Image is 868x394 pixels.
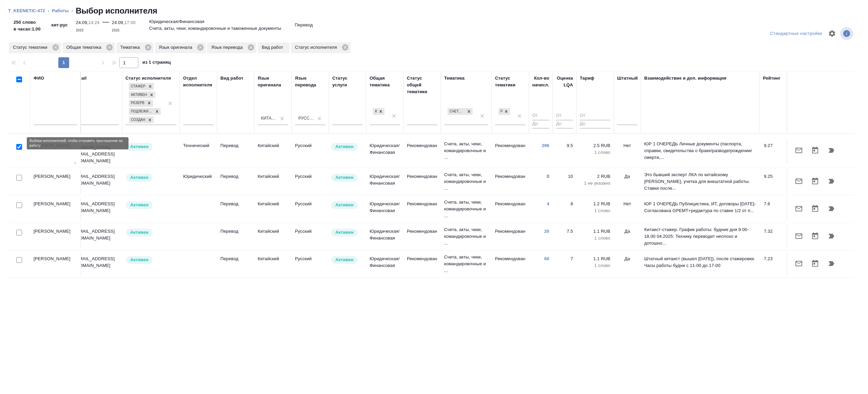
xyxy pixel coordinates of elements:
[807,142,823,159] button: Открыть календарь загрузки
[254,225,292,248] td: Китайский
[403,225,441,248] td: Рекомендован
[125,255,176,265] div: Рядовой исполнитель: назначай с учетом рейтинга
[614,170,641,193] td: Да
[125,142,176,151] div: Рядовой исполнитель: назначай с учетом рейтинга
[791,173,807,189] button: Отправить предложение о работе
[258,75,288,88] div: Язык оригинала
[614,197,641,221] td: Нет
[444,141,488,161] p: Счета, акты, чеки, командировочные и ...
[614,252,641,276] td: Да
[180,139,217,163] td: Технический
[580,201,610,207] p: 1.2 RUB
[532,75,549,88] div: Кол-во начисл.
[295,75,325,88] div: Язык перевода
[444,75,465,82] div: Тематика
[220,142,251,149] p: Перевод
[125,228,176,237] div: Рядовой исполнитель: назначай с учетом рейтинга
[128,82,155,91] div: Стажер, Активен, Резерв, Подлежит внедрению, Создан
[823,228,840,244] button: Продолжить
[335,143,354,150] p: Активен
[553,139,576,163] td: 9.5
[149,18,204,25] p: Юридическая/Финансовая
[791,201,807,217] button: Отправить предложение о работе
[366,225,403,248] td: Юридическая/Финансовая
[130,256,149,263] p: Активен
[763,75,781,82] div: Рейтинг
[532,112,549,120] input: От
[764,201,783,207] div: 7.6
[580,207,610,214] p: 1 слово
[16,175,22,181] input: Выбери исполнителей, чтобы отправить приглашение на работу
[764,228,783,235] div: 7.32
[444,254,488,274] p: Счета, акты, чеки, командировочные и ...
[764,142,783,149] div: 9.27
[75,201,119,214] p: [EMAIL_ADDRESS][DOMAIN_NAME]
[580,173,610,180] p: 2 RUB
[76,5,157,16] h2: Выбор исполнителя
[125,173,176,182] div: Рядовой исполнитель: назначай с учетом рейтинга
[764,255,783,262] div: 7.23
[407,75,437,95] div: Статус общей тематики
[447,107,473,116] div: Счета, акты, чеки, командировочные и таможенные документы
[403,170,441,193] td: Рекомендован
[291,42,351,53] div: Статус исполнителя
[155,42,206,53] div: Язык оригинала
[129,117,146,124] div: Создан
[403,252,441,276] td: Рекомендован
[130,174,149,181] p: Активен
[617,75,638,82] div: Штатный
[492,252,529,276] td: Рекомендован
[823,255,840,272] button: Продолжить
[112,20,124,25] p: 24.09,
[335,202,354,208] p: Активен
[75,173,119,187] p: [EMAIL_ADDRESS][DOMAIN_NAME]
[159,44,195,51] p: Язык оригинала
[129,100,145,107] div: Резерв
[8,8,45,13] a: T_KEENETIC-472
[292,225,329,248] td: Русский
[644,75,726,82] div: Взаимодействие и доп. информация
[34,75,44,82] div: ФИО
[807,255,823,272] button: Открыть календарь загрузки
[14,19,41,26] p: 250 слово
[544,256,549,261] a: 60
[292,139,329,163] td: Русский
[75,228,119,242] p: [EMAIL_ADDRESS][DOMAIN_NAME]
[366,252,403,276] td: Юридическая/Финансовая
[580,228,610,235] p: 1.1 RUB
[764,173,783,180] div: 9.25
[823,142,840,159] button: Продолжить
[556,75,573,88] div: Оценка LQA
[768,28,824,39] div: split button
[370,75,400,88] div: Общая тематика
[88,20,100,25] p: 14:24
[553,170,576,193] td: 10
[254,252,292,276] td: Китайский
[30,197,81,221] td: [PERSON_NAME]
[366,170,403,193] td: Юридическая/Финансовая
[335,174,354,181] p: Активен
[8,5,860,16] nav: breadcrumb
[75,151,119,164] p: [EMAIL_ADDRESS][DOMAIN_NAME]
[220,201,251,207] p: Перевод
[220,255,251,262] p: Перевод
[16,202,22,208] input: Выбери исполнителей, чтобы отправить приглашение на работу
[207,42,256,53] div: Язык перевода
[492,197,529,221] td: Рекомендован
[183,75,214,88] div: Отдел исполнителя
[614,139,641,163] td: Нет
[30,139,81,163] td: [PERSON_NAME]
[644,141,756,161] p: ЮР 1 ОЧЕРЕДЬ Личные документы (паспорта, справки, свидетельства о браке/разводе/рождении/смерти,...
[492,139,529,163] td: Рекомендован
[644,226,756,247] p: Китаист-стажер. График работы: будние дня 9.00-18.00 04.2025: Технику переводит неплохо и дотошно...
[791,255,807,272] button: Отправить предложение о работе
[807,173,823,189] button: Открыть календарь загрузки
[30,252,81,276] td: [PERSON_NAME]
[373,108,377,115] div: Юридическая/Финансовая
[553,197,576,221] td: 8
[332,75,363,88] div: Статус услуги
[823,201,840,217] button: Продолжить
[580,120,610,128] input: До
[580,142,610,149] p: 2.5 RUB
[128,107,161,116] div: Стажер, Активен, Резерв, Подлежит внедрению, Создан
